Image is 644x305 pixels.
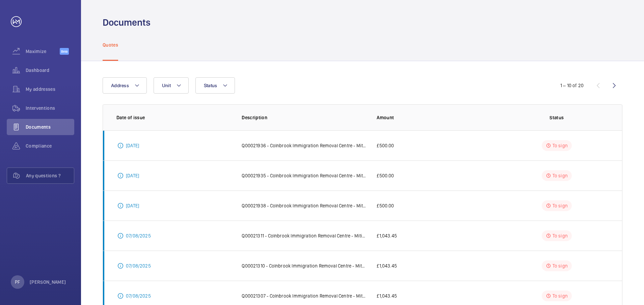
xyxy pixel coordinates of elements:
h1: Documents [103,16,151,29]
p: Description [242,114,366,121]
p: To sign [553,262,568,269]
p: £500.00 [377,202,394,209]
span: Documents [26,124,74,130]
span: Address [111,83,129,88]
span: Unit [162,83,171,88]
button: Status [195,77,235,94]
div: 1 – 10 of 20 [560,82,584,89]
p: To sign [553,293,568,299]
p: Q00021311 - Colnbrook Immigration Removal Centre - Mitie- Care & Custody [242,232,366,239]
p: 07/08/2025 [126,232,151,239]
span: Any questions ? [26,172,74,179]
span: Interventions [26,105,74,111]
p: £500.00 [377,142,394,149]
span: Maximize [26,48,60,55]
p: £1,043.45 [377,293,397,299]
span: My addresses [26,86,74,93]
p: £1,043.45 [377,232,397,239]
p: Q00021938 - Colnbrook Immigration Removal Centre - Mitie- Care & Custody [242,202,366,209]
button: Unit [154,77,189,94]
p: 07/08/2025 [126,262,151,269]
button: Address [103,77,147,94]
p: To sign [553,142,568,149]
p: [DATE] [126,202,139,209]
p: £500.00 [377,172,394,179]
p: Quotes [103,42,118,48]
p: [DATE] [126,142,139,149]
p: Q00021310 - Colnbrook Immigration Removal Centre - Mitie- Care & Custody [242,262,366,269]
p: Status [505,114,609,121]
p: Q00021935 - Colnbrook Immigration Removal Centre - Mitie- Care & Custody [242,172,366,179]
p: 07/08/2025 [126,293,151,299]
p: PF [15,279,20,285]
p: To sign [553,202,568,209]
p: Q00021307 - Colnbrook Immigration Removal Centre - Mitie- Care & Custody [242,293,366,299]
p: Amount [377,114,494,121]
p: [DATE] [126,172,139,179]
p: To sign [553,172,568,179]
p: Date of issue [116,114,231,121]
p: Q00021936 - Colnbrook Immigration Removal Centre - Mitie- Care & Custody [242,142,366,149]
p: To sign [553,232,568,239]
span: Status [204,83,217,88]
p: [PERSON_NAME] [30,279,66,285]
span: Dashboard [26,67,74,74]
span: Compliance [26,143,74,149]
span: Beta [60,48,69,55]
p: £1,043.45 [377,262,397,269]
